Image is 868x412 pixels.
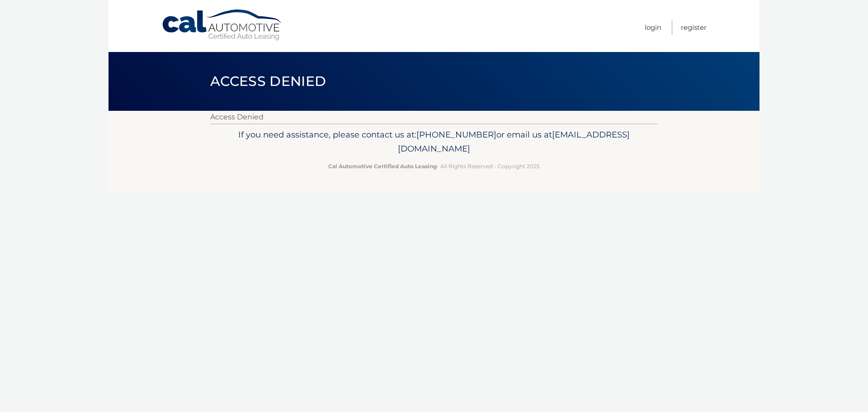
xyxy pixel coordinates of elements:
p: - All Rights Reserved - Copyright 2025 [216,161,652,171]
p: Access Denied [210,111,658,123]
a: Login [645,20,661,35]
a: Register [681,20,707,35]
a: Cal Automotive [161,9,283,41]
strong: Cal Automotive Certified Auto Leasing [328,163,437,170]
span: [PHONE_NUMBER] [416,129,496,140]
p: If you need assistance, please contact us at: or email us at [216,128,652,156]
span: Access Denied [210,73,326,90]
